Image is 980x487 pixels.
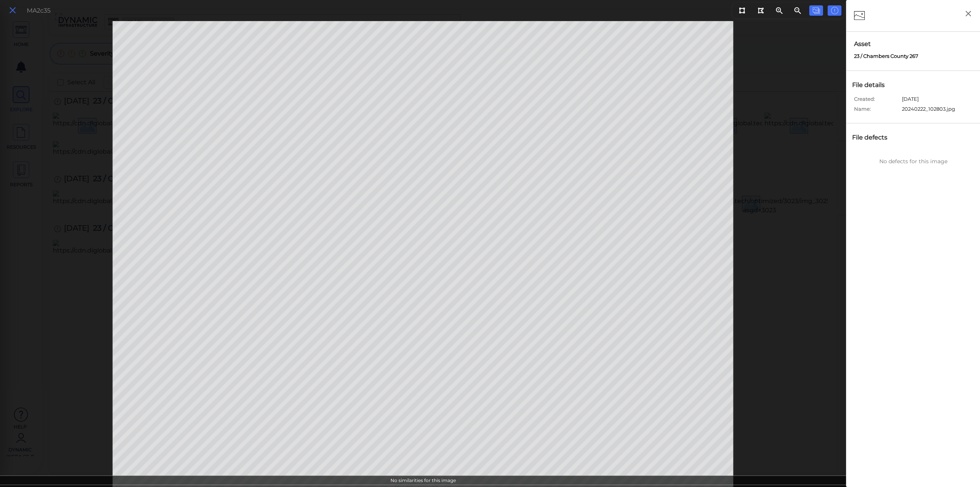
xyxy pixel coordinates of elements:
span: [DATE] [902,95,919,105]
div: No defects for this image [850,157,976,166]
span: Name: [854,105,900,115]
span: 23 / Chambers County 267 [854,52,918,60]
div: File details [850,79,895,92]
div: MA2c35 [27,6,51,15]
span: Asset [854,39,972,49]
span: 20240222_102803.jpg [902,105,955,115]
div: File defects [850,131,897,144]
span: Created: [854,95,900,105]
iframe: Chat [947,453,974,481]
